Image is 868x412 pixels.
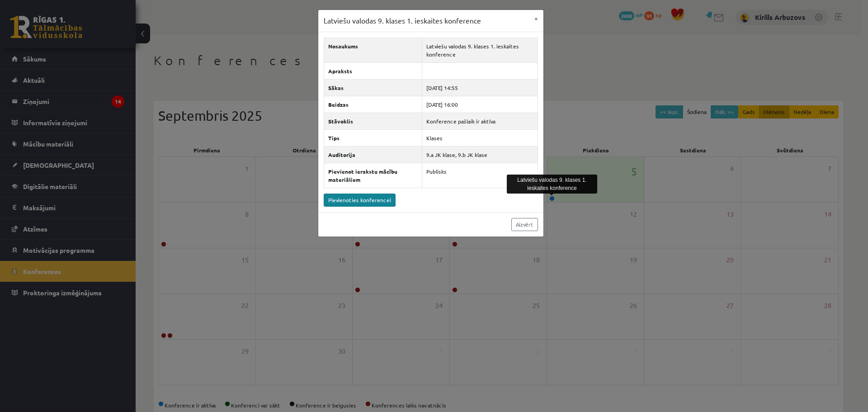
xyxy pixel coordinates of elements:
th: Nosaukums [324,38,422,62]
th: Pievienot ierakstu mācību materiāliem [324,163,422,188]
th: Sākas [324,79,422,96]
th: Apraksts [324,62,422,79]
a: Aizvērt [511,218,538,231]
td: [DATE] 16:00 [422,96,538,113]
th: Stāvoklis [324,113,422,129]
h3: Latviešu valodas 9. klases 1. ieskaites konference [324,15,481,26]
th: Auditorija [324,146,422,163]
td: Konference pašlaik ir aktīva [422,113,538,129]
td: Latviešu valodas 9. klases 1. ieskaites konference [422,38,538,62]
th: Tips [324,129,422,146]
td: Publisks [422,163,538,188]
td: [DATE] 14:55 [422,79,538,96]
td: 9.a JK klase, 9.b JK klase [422,146,538,163]
div: Latviešu valodas 9. klases 1. ieskaites konference [507,175,597,194]
td: Klases [422,129,538,146]
button: × [529,10,543,27]
a: Pievienoties konferencei [324,194,396,207]
th: Beidzas [324,96,422,113]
